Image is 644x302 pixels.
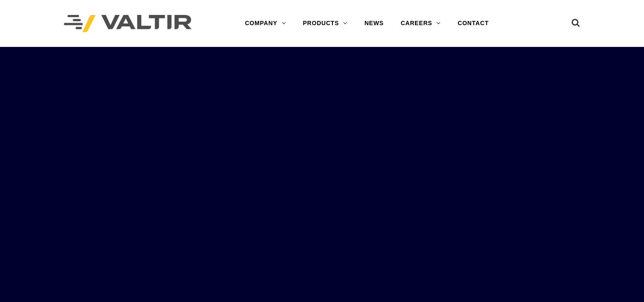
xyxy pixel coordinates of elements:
a: PRODUCTS [294,15,356,32]
a: NEWS [356,15,392,32]
a: CONTACT [449,15,497,32]
a: COMPANY [236,15,294,32]
img: Valtir [64,15,192,32]
a: CAREERS [392,15,449,32]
